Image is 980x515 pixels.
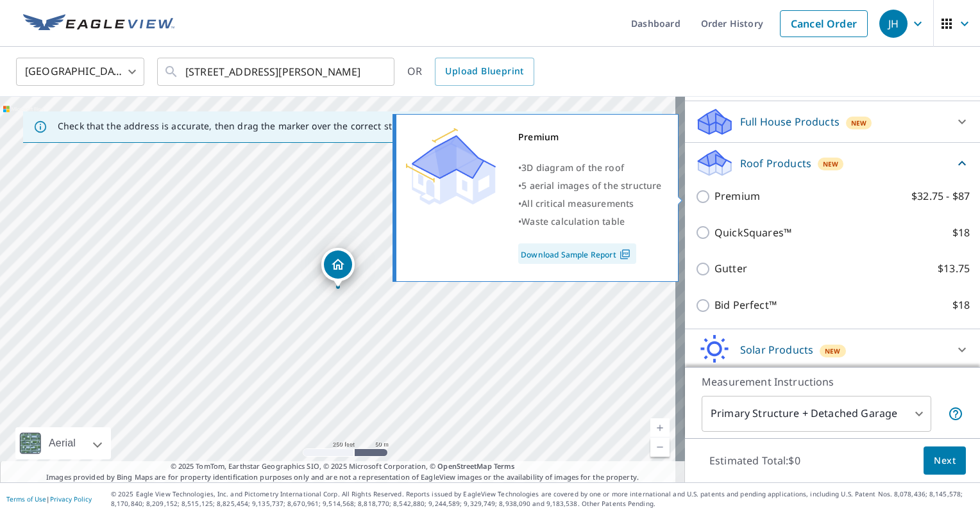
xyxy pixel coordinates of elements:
div: Solar ProductsNew [695,334,970,365]
p: Estimated Total: $0 [699,446,811,475]
a: Cancel Order [780,10,868,37]
a: Current Level 17, Zoom In [650,418,670,437]
div: [GEOGRAPHIC_DATA] [16,54,144,90]
a: OpenStreetMap [437,461,491,471]
span: New [823,159,839,169]
div: JH [879,10,908,38]
a: Terms [494,461,515,471]
div: Full House ProductsNew [695,106,970,137]
p: Measurement Instructions [702,374,963,389]
a: Upload Blueprint [435,58,534,86]
div: Premium [518,128,662,146]
p: Bid Perfect™ [714,297,777,313]
div: • [518,213,662,231]
div: • [518,159,662,177]
a: Current Level 17, Zoom Out [650,437,670,457]
div: Dropped pin, building 1, Residential property, 702 NW E St Stigler, OK 74462 [321,248,355,288]
p: $18 [952,297,970,313]
p: Full House Products [740,114,840,129]
img: Pdf Icon [616,249,634,260]
span: All critical measurements [521,197,634,209]
span: Upload Blueprint [445,63,523,79]
a: Download Sample Report [518,243,636,264]
div: • [518,177,662,195]
span: New [825,346,841,356]
div: OR [407,58,534,86]
img: Premium [406,128,496,205]
p: Gutter [714,261,747,277]
p: © 2025 Eagle View Technologies, Inc. and Pictometry International Corp. All Rights Reserved. Repo... [111,489,974,509]
span: Next [934,453,956,469]
span: 3D diagram of the roof [521,161,624,174]
span: Your report will include the primary structure and a detached garage if one exists. [948,406,963,421]
div: Roof ProductsNew [695,148,970,178]
span: New [851,118,867,128]
button: Next [924,446,966,475]
p: $18 [952,225,970,241]
div: Aerial [15,427,111,459]
p: Roof Products [740,156,811,171]
a: Privacy Policy [50,495,92,503]
p: $13.75 [938,261,970,277]
p: QuickSquares™ [714,225,791,241]
span: © 2025 TomTom, Earthstar Geographics SIO, © 2025 Microsoft Corporation, © [171,461,515,472]
a: Terms of Use [6,495,46,503]
p: Check that the address is accurate, then drag the marker over the correct structure. [58,120,427,132]
span: 5 aerial images of the structure [521,179,661,192]
p: | [6,495,92,503]
div: Primary Structure + Detached Garage [702,396,931,432]
p: Premium [714,188,760,204]
div: Aerial [45,427,80,459]
input: Search by address or latitude-longitude [185,54,368,90]
span: Waste calculation table [521,215,625,227]
img: EV Logo [23,14,174,33]
p: Solar Products [740,342,813,357]
div: • [518,195,662,213]
p: $32.75 - $87 [911,188,970,204]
